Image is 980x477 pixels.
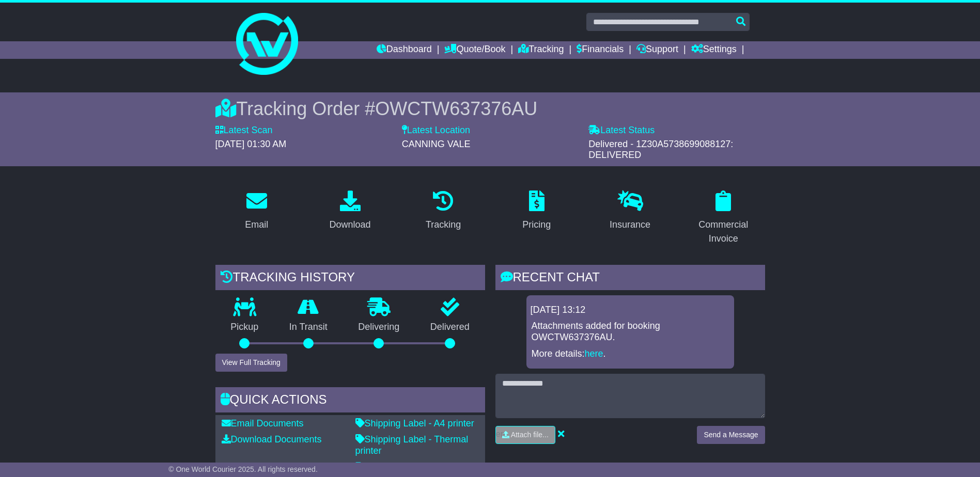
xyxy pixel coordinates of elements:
a: Settings [691,41,737,59]
a: Quote/Book [444,41,505,59]
div: Email [245,218,268,232]
div: Tracking history [215,265,485,293]
a: Insurance [603,187,657,235]
a: Download Documents [222,434,322,444]
label: Latest Status [588,125,655,136]
p: Delivering [343,322,415,333]
a: Tracking [518,41,564,59]
div: Commercial Invoice [689,218,758,246]
a: Dashboard [377,41,432,59]
a: Download [322,187,377,235]
a: Shipping Label - Thermal printer [355,434,469,456]
div: [DATE] 13:12 [531,305,730,316]
button: Send a Message [697,426,765,444]
a: Shipping Label - A4 printer [355,418,474,428]
div: RECENT CHAT [495,265,765,293]
span: © One World Courier 2025. All rights reserved. [168,465,318,473]
a: Email Documents [222,418,304,428]
a: here [585,348,603,359]
label: Latest Location [402,125,470,136]
p: Pickup [215,322,274,333]
div: Tracking Order # [215,98,765,120]
div: Quick Actions [215,387,485,415]
a: Commercial Invoice [682,187,765,249]
span: [DATE] 01:30 AM [215,139,287,149]
a: Tracking [419,187,468,235]
p: Attachments added for booking OWCTW637376AU. [532,321,729,343]
div: Insurance [610,218,650,232]
a: Financials [577,41,624,59]
p: More details: . [532,348,729,360]
label: Latest Scan [215,125,273,136]
span: OWCTW637376AU [375,98,537,119]
div: Tracking [426,218,461,232]
span: Delivered - 1Z30A5738699088127: DELIVERED [588,139,733,161]
p: Delivered [415,322,485,333]
a: Support [636,41,678,59]
a: Email [238,187,275,235]
a: Original Address Label [355,462,456,472]
div: Pricing [522,218,551,232]
div: Download [329,218,370,232]
span: CANNING VALE [402,139,471,149]
button: View Full Tracking [215,354,287,372]
p: In Transit [274,322,343,333]
a: Pricing [516,187,557,235]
